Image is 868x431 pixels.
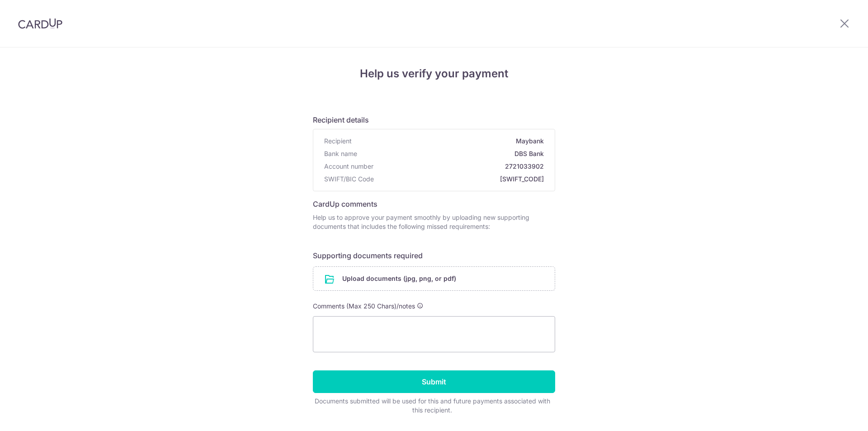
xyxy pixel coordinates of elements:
[361,149,544,158] span: DBS Bank
[313,397,552,415] div: Documents submitted will be used for this and future payments associated with this recipient.
[313,250,555,261] h6: Supporting documents required
[313,66,555,82] h4: Help us verify your payment
[355,137,544,146] span: Maybank
[313,213,555,231] p: Help us to approve your payment smoothly by uploading new supporting documents that includes the ...
[313,199,555,209] h6: CardUp comments
[324,149,357,158] span: Bank name
[313,266,555,291] div: Upload documents (jpg, png, or pdf)
[324,162,373,171] span: Account number
[377,162,544,171] span: 2721033902
[313,302,415,310] span: Comments (Max 250 Chars)/notes
[313,370,555,393] input: Submit
[324,137,352,146] span: Recipient
[324,175,374,184] span: SWIFT/BIC Code
[313,114,555,125] h6: Recipient details
[377,175,544,184] span: [SWIFT_CODE]
[18,18,62,29] img: CardUp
